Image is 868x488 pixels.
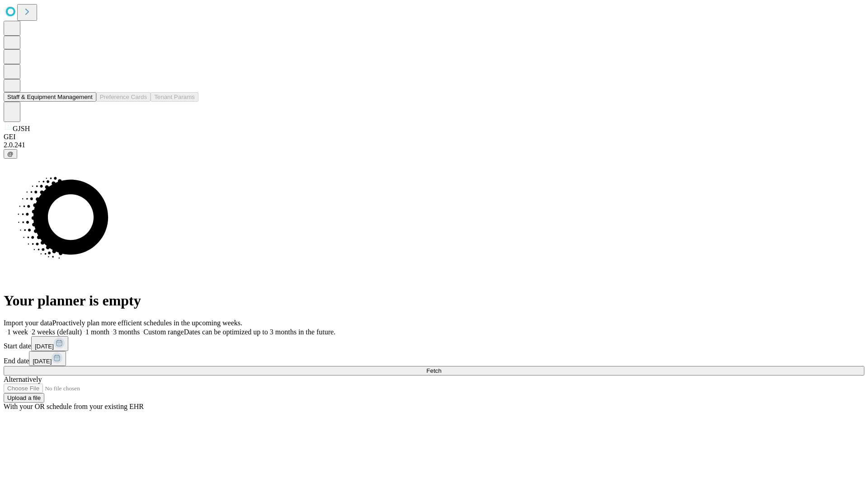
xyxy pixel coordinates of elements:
span: @ [7,150,14,157]
span: Fetch [426,367,441,374]
h1: Your planner is empty [4,292,864,309]
span: 1 week [7,328,28,336]
div: GEI [4,133,864,141]
span: Custom range [143,328,184,336]
span: [DATE] [33,358,52,365]
span: 2 weeks (default) [32,328,82,336]
button: @ [4,149,17,159]
span: Alternatively [4,375,42,383]
span: Dates can be optimized up to 3 months in the future. [184,328,335,336]
button: Staff & Equipment Management [4,92,96,102]
span: 1 month [85,328,109,336]
span: 3 months [113,328,140,336]
button: [DATE] [31,336,68,351]
span: GJSH [13,125,30,132]
span: Proactively plan more efficient schedules in the upcoming weeks. [52,319,242,327]
button: [DATE] [29,351,66,366]
div: 2.0.241 [4,141,864,149]
div: Start date [4,336,864,351]
button: Upload a file [4,393,44,403]
button: Tenant Params [151,92,198,102]
span: With your OR schedule from your existing EHR [4,403,144,410]
button: Preference Cards [96,92,151,102]
div: End date [4,351,864,366]
button: Fetch [4,366,864,375]
span: Import your data [4,319,52,327]
span: [DATE] [35,343,54,350]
